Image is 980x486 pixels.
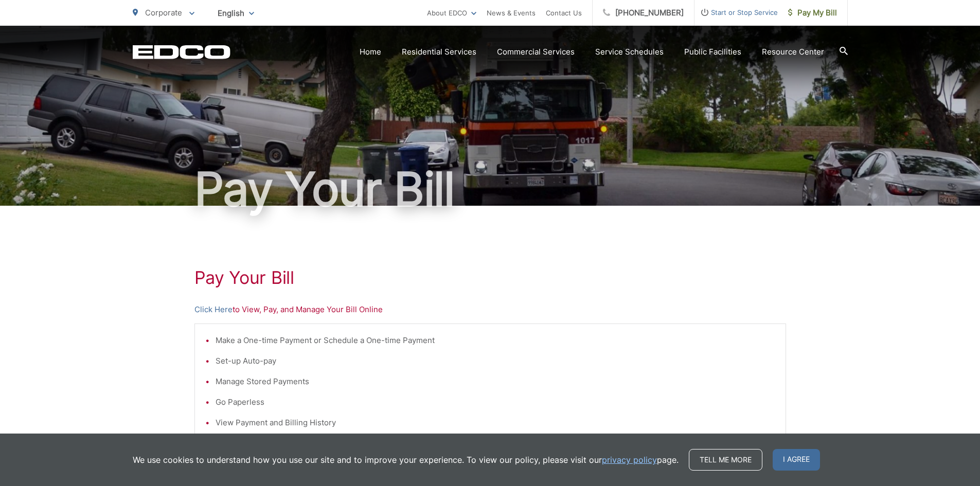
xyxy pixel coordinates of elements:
[216,355,775,367] li: Set-up Auto-pay
[602,454,657,466] a: privacy policy
[194,303,786,316] p: to View, Pay, and Manage Your Bill Online
[133,454,679,466] p: We use cookies to understand how you use our site and to improve your experience. To view our pol...
[773,449,820,471] span: I agree
[210,4,262,22] span: English
[194,303,233,316] a: Click Here
[788,7,837,19] span: Pay My Bill
[216,375,775,388] li: Manage Stored Payments
[595,46,664,58] a: Service Schedules
[216,396,775,408] li: Go Paperless
[762,46,824,58] a: Resource Center
[402,46,476,58] a: Residential Services
[487,7,536,19] a: News & Events
[497,46,575,58] a: Commercial Services
[194,267,786,288] h1: Pay Your Bill
[546,7,582,19] a: Contact Us
[216,334,775,347] li: Make a One-time Payment or Schedule a One-time Payment
[133,164,848,215] h1: Pay Your Bill
[684,46,741,58] a: Public Facilities
[216,417,775,429] li: View Payment and Billing History
[689,449,762,471] a: Tell me more
[145,8,182,17] span: Corporate
[427,7,476,19] a: About EDCO
[133,45,230,59] a: EDCD logo. Return to the homepage.
[360,46,381,58] a: Home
